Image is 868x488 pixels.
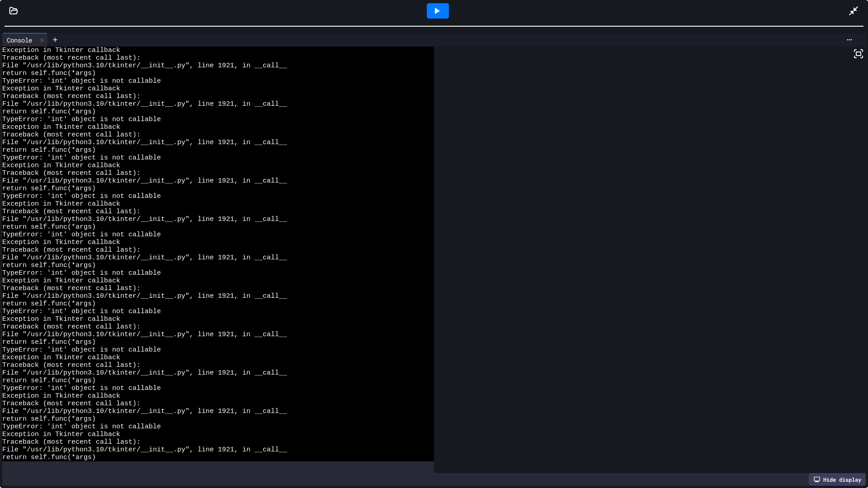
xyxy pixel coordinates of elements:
[2,116,161,123] span: TypeError: 'int' object is not callable
[2,54,141,62] span: Traceback (most recent call last):
[2,323,141,331] span: Traceback (most recent call last):
[2,131,141,139] span: Traceback (most recent call last):
[2,169,141,177] span: Traceback (most recent call last):
[2,192,161,200] span: TypeError: 'int' object is not callable
[2,369,287,377] span: File "/usr/lib/python3.10/tkinter/__init__.py", line 1921, in __call__
[2,177,287,185] span: File "/usr/lib/python3.10/tkinter/__init__.py", line 1921, in __call__
[2,292,287,300] span: File "/usr/lib/python3.10/tkinter/__init__.py", line 1921, in __call__
[2,77,161,85] span: TypeError: 'int' object is not callable
[2,246,141,254] span: Traceback (most recent call last):
[2,139,287,146] span: File "/usr/lib/python3.10/tkinter/__init__.py", line 1921, in __call__
[2,423,161,431] span: TypeError: 'int' object is not callable
[2,385,161,392] span: TypeError: 'int' object is not callable
[2,216,287,223] span: File "/usr/lib/python3.10/tkinter/__init__.py", line 1921, in __call__
[2,285,141,292] span: Traceback (most recent call last):
[2,361,141,369] span: Traceback (most recent call last):
[2,231,161,239] span: TypeError: 'int' object is not callable
[2,154,161,162] span: TypeError: 'int' object is not callable
[2,331,287,338] span: File "/usr/lib/python3.10/tkinter/__init__.py", line 1921, in __call__
[2,62,287,70] span: File "/usr/lib/python3.10/tkinter/__init__.py", line 1921, in __call__
[2,438,141,446] span: Traceback (most recent call last):
[2,400,141,408] span: Traceback (most recent call last):
[2,93,141,100] span: Traceback (most recent call last):
[2,446,287,454] span: File "/usr/lib/python3.10/tkinter/__init__.py", line 1921, in __call__
[2,254,287,262] span: File "/usr/lib/python3.10/tkinter/__init__.py", line 1921, in __call__
[2,346,161,354] span: TypeError: 'int' object is not callable
[2,208,141,216] span: Traceback (most recent call last):
[2,100,287,108] span: File "/usr/lib/python3.10/tkinter/__init__.py", line 1921, in __call__
[2,308,161,315] span: TypeError: 'int' object is not callable
[2,408,287,415] span: File "/usr/lib/python3.10/tkinter/__init__.py", line 1921, in __call__
[4,4,62,57] div: Chat with us now!Close
[2,269,161,277] span: TypeError: 'int' object is not callable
